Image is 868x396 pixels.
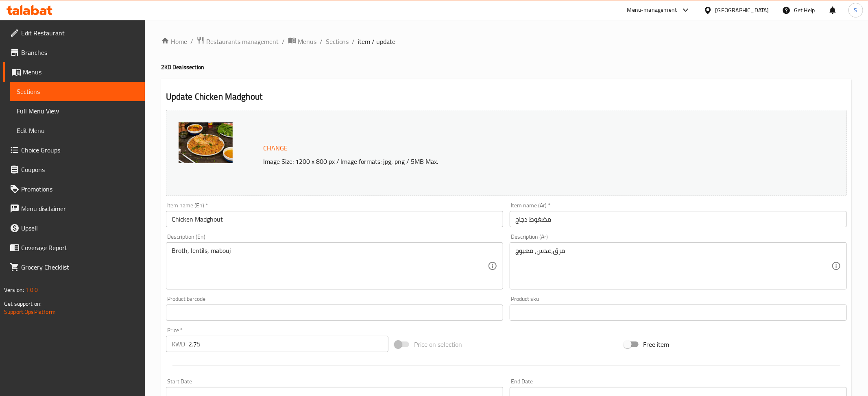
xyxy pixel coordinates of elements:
[326,37,349,46] a: Sections
[260,140,291,157] button: Change
[188,336,388,352] input: Please enter price
[4,298,41,309] span: Get support on:
[298,37,316,46] span: Menus
[515,247,831,285] textarea: مرق،عدس، معبوج
[352,37,355,46] li: /
[10,101,145,121] a: Full Menu View
[282,37,285,46] li: /
[3,179,145,199] a: Promotions
[21,204,138,213] span: Menu disclaimer
[260,157,752,166] p: Image Size: 1200 x 800 px / Image formats: jpg, png / 5MB Max.
[3,140,145,160] a: Choice Groups
[3,23,145,43] a: Edit Restaurant
[21,243,138,252] span: Coverage Report
[854,6,857,15] span: S
[166,211,503,227] input: Enter name En
[3,199,145,218] a: Menu disclaimer
[288,36,316,47] a: Menus
[17,126,138,135] span: Edit Menu
[161,37,187,46] a: Home
[263,142,288,154] span: Change
[510,305,847,321] input: Please enter product sku
[643,339,670,349] span: Free item
[21,145,138,155] span: Choice Groups
[166,91,847,103] h2: Update Chicken Madghout
[715,6,769,15] div: [GEOGRAPHIC_DATA]
[3,218,145,238] a: Upsell
[627,5,677,15] div: Menu-management
[10,82,145,101] a: Sections
[166,305,503,321] input: Please enter product barcode
[3,160,145,179] a: Coupons
[21,223,138,233] span: Upsell
[358,37,396,46] span: item / update
[10,121,145,140] a: Edit Menu
[21,184,138,194] span: Promotions
[3,257,145,277] a: Grocery Checklist
[172,247,488,285] textarea: Broth, lentils, mabouj
[190,37,193,46] li: /
[3,62,145,82] a: Menus
[3,238,145,257] a: Coverage Report
[161,36,852,47] nav: breadcrumb
[206,37,279,46] span: Restaurants management
[510,211,847,227] input: Enter name Ar
[4,307,56,317] a: Support.OpsPlatform
[414,339,462,349] span: Price on selection
[21,262,138,272] span: Grocery Checklist
[320,37,323,46] li: /
[172,339,185,349] p: KWD
[196,36,279,47] a: Restaurants management
[3,43,145,62] a: Branches
[17,87,138,96] span: Sections
[179,122,233,163] img: mmw_638174712888188966
[161,63,852,71] h4: 2KD Deals section
[21,165,138,174] span: Coupons
[23,67,138,77] span: Menus
[25,285,38,295] span: 1.0.0
[21,28,138,38] span: Edit Restaurant
[4,285,24,295] span: Version:
[21,48,138,57] span: Branches
[17,106,138,116] span: Full Menu View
